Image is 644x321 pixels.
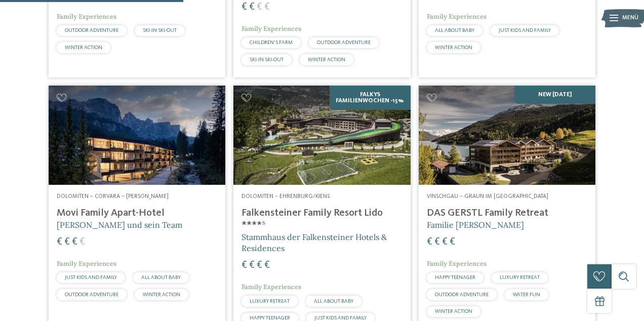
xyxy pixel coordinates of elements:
span: Family Experiences [57,259,116,268]
span: Familie [PERSON_NAME] [427,220,524,230]
span: € [264,2,270,12]
span: JUST KIDS AND FAMILY [499,28,551,33]
span: WINTER ACTION [435,45,472,50]
h4: Movi Family Apart-Hotel [57,207,217,219]
img: Familienhotels gesucht? Hier findet ihr die besten! [233,86,410,185]
span: ALL ABOUT BABY [314,299,353,304]
h4: DAS GERSTL Family Retreat [427,207,587,219]
span: WINTER ACTION [65,45,102,50]
span: Family Experiences [241,283,301,291]
span: HAPPY TEENAGER [435,275,475,280]
span: Family Experiences [57,12,116,21]
h4: Falkensteiner Family Resort Lido ****ˢ [241,207,402,231]
span: ALL ABOUT BABY [141,275,181,280]
span: € [241,260,247,270]
span: Family Experiences [241,24,301,33]
span: Dolomiten – Ehrenburg/Kiens [241,193,330,199]
span: € [442,237,448,247]
span: WINTER ACTION [435,309,472,314]
span: € [264,260,270,270]
span: € [257,260,262,270]
span: WATER FUN [513,292,540,297]
span: € [57,237,62,247]
span: WINTER ACTION [143,292,180,297]
span: OUTDOOR ADVENTURE [435,292,489,297]
span: Family Experiences [427,259,487,268]
span: € [249,2,255,12]
img: Familienhotels gesucht? Hier findet ihr die besten! [419,86,595,185]
span: € [434,237,440,247]
span: € [450,237,455,247]
span: € [72,237,77,247]
span: SKI-IN SKI-OUT [250,57,284,62]
span: OUTDOOR ADVENTURE [65,292,118,297]
span: OUTDOOR ADVENTURE [65,28,118,33]
span: Dolomiten – Corvara – [PERSON_NAME] [57,193,169,199]
img: Familienhotels gesucht? Hier findet ihr die besten! [49,86,225,185]
span: Family Experiences [427,12,487,21]
span: ALL ABOUT BABY [435,28,474,33]
span: € [241,2,247,12]
span: € [257,2,262,12]
span: € [249,260,255,270]
span: Stammhaus der Falkensteiner Hotels & Residences [241,232,387,253]
span: Vinschgau – Graun im [GEOGRAPHIC_DATA] [427,193,548,199]
span: WINTER ACTION [308,57,345,62]
span: JUST KIDS AND FAMILY [65,275,117,280]
span: SKI-IN SKI-OUT [143,28,177,33]
span: LUXURY RETREAT [500,275,540,280]
span: OUTDOOR ADVENTURE [317,40,371,45]
span: € [427,237,432,247]
span: CHILDREN’S FARM [250,40,293,45]
span: € [79,237,85,247]
span: HAPPY TEENAGER [250,315,290,320]
span: LUXURY RETREAT [250,299,290,304]
span: [PERSON_NAME] und sein Team [57,220,182,230]
span: JUST KIDS AND FAMILY [314,315,367,320]
span: € [64,237,70,247]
